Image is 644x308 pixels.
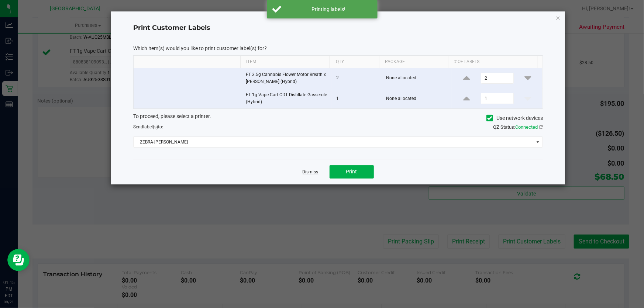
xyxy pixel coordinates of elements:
[379,56,448,68] th: Package
[332,89,382,108] td: 1
[7,249,30,271] iframe: Resource center
[133,124,163,129] span: Send to:
[303,169,318,175] a: Dismiss
[134,137,533,147] span: ZEBRA-[PERSON_NAME]
[128,113,548,124] div: To proceed, please select a printer.
[241,89,332,108] td: FT 1g Vape Cart CDT Distillate Gasserole (Hybrid)
[382,89,452,108] td: None allocated
[330,56,379,68] th: Qty
[133,45,543,52] p: Which item(s) would you like to print customer label(s) for?
[346,169,357,174] span: Print
[330,165,374,179] button: Print
[133,23,543,33] h4: Print Customer Labels
[382,68,452,89] td: None allocated
[486,114,543,122] label: Use network devices
[515,124,538,130] span: Connected
[332,68,382,89] td: 2
[241,68,332,89] td: FT 3.5g Cannabis Flower Motor Breath x [PERSON_NAME] (Hybrid)
[285,6,372,13] div: Printing labels!
[493,124,543,130] span: QZ Status:
[143,124,158,129] span: label(s)
[240,56,330,68] th: Item
[448,56,538,68] th: # of labels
